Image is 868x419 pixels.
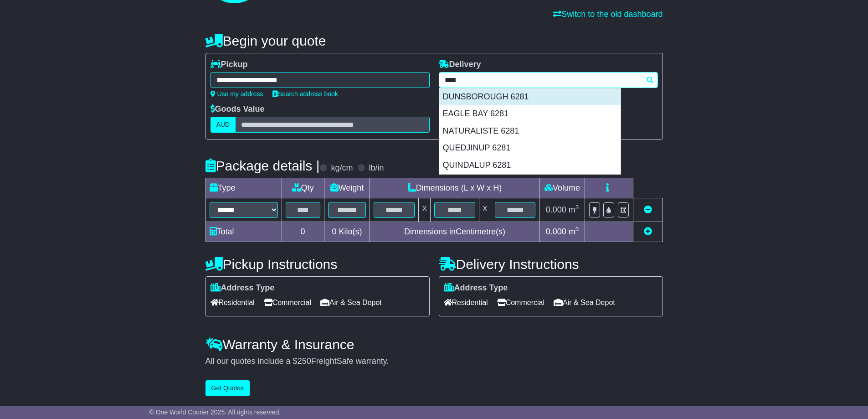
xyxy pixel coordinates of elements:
label: Pickup [211,60,248,70]
span: m [569,205,579,214]
h4: Warranty & Insurance [205,337,663,352]
label: Address Type [211,283,275,293]
td: 0 [282,222,324,242]
h4: Pickup Instructions [205,257,430,272]
span: m [569,227,579,236]
td: Dimensions in Centimetre(s) [370,222,539,242]
label: Goods Value [211,104,265,114]
label: AUD [211,117,236,133]
sup: 3 [575,204,579,211]
a: Search address book [272,90,338,98]
span: 0.000 [546,227,566,236]
td: Qty [282,178,324,198]
div: EAGLE BAY 6281 [439,105,621,123]
td: x [479,198,491,222]
label: Address Type [444,283,508,293]
td: x [419,198,431,222]
span: Commercial [264,295,311,310]
sup: 3 [575,226,579,233]
a: Use my address [211,90,263,98]
span: Commercial [497,295,544,310]
span: Air & Sea Depot [320,295,382,310]
td: Type [205,178,282,198]
span: Residential [444,295,488,310]
a: Switch to the old dashboard [553,10,663,19]
td: Kilo(s) [324,222,370,242]
div: DUNSBOROUGH 6281 [439,88,621,106]
h4: Delivery Instructions [439,257,663,272]
a: Add new item [644,227,652,236]
h4: Package details | [205,158,320,173]
label: kg/cm [331,163,353,173]
span: 0 [332,227,336,236]
typeahead: Please provide city [439,72,658,88]
span: 0.000 [546,205,566,214]
td: Dimensions (L x W x H) [370,178,539,198]
button: Get Quotes [205,380,250,396]
div: All our quotes include a $ FreightSafe warranty. [205,357,663,367]
span: 250 [298,357,311,366]
td: Volume [539,178,585,198]
div: NATURALISTE 6281 [439,123,621,140]
h4: Begin your quote [205,33,663,48]
td: Weight [324,178,370,198]
span: Residential [211,295,255,310]
label: lb/in [369,163,384,173]
a: Remove this item [644,205,652,214]
div: QUINDALUP 6281 [439,157,621,174]
td: Total [205,222,282,242]
label: Delivery [439,60,481,70]
span: © One World Courier 2025. All rights reserved. [149,409,281,416]
div: QUEDJINUP 6281 [439,140,621,157]
span: Air & Sea Depot [554,295,615,310]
